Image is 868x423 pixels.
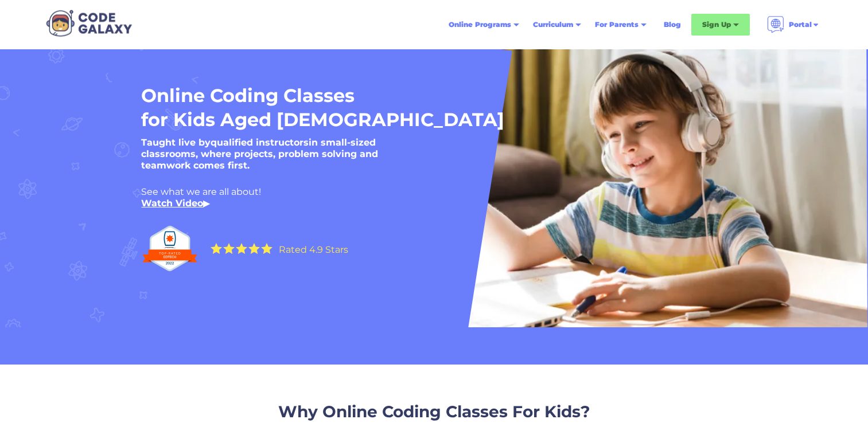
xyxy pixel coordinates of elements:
[141,221,198,276] img: Top Rated edtech company
[278,402,590,421] span: Why Online Coding Classes For Kids?
[595,19,639,30] div: For Parents
[141,84,637,131] h1: Online Coding Classes for Kids Aged [DEMOGRAPHIC_DATA]
[279,245,348,254] div: Rated 4.9 Stars
[236,243,247,254] img: Yellow Star - the Code Galaxy
[248,243,260,254] img: Yellow Star - the Code Galaxy
[261,243,273,254] img: Yellow Star - the Code Galaxy
[141,137,428,171] h5: Taught live by in small-sized classrooms, where projects, problem solving and teamwork comes first.
[449,19,511,30] div: Online Programs
[141,198,203,209] a: Watch Video
[533,19,573,30] div: Curriculum
[657,14,688,35] a: Blog
[702,19,731,30] div: Sign Up
[223,243,235,254] img: Yellow Star - the Code Galaxy
[211,243,222,254] img: Yellow Star - the Code Galaxy
[789,19,812,30] div: Portal
[211,137,309,148] strong: qualified instructors
[141,186,692,209] div: See what we are all about! ‍ ▶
